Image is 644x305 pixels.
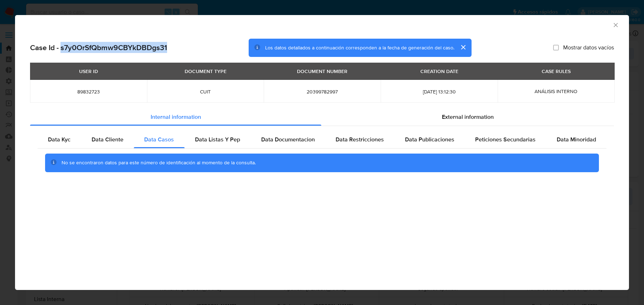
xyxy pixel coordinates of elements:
[557,135,596,144] span: Data Minoridad
[38,131,606,148] div: Detailed internal info
[62,159,256,166] span: No se encontraron datos para este número de identificación al momento de la consulta.
[30,108,614,126] div: Detailed info
[272,88,372,95] span: 20399782997
[156,88,255,95] span: CUIT
[535,88,577,95] span: ANÁLISIS INTERNO
[15,15,629,290] div: closure-recommendation-modal
[144,135,174,144] span: Data Casos
[405,135,454,144] span: Data Publicaciones
[389,88,489,95] span: [DATE] 13:12:30
[336,135,384,144] span: Data Restricciones
[261,135,315,144] span: Data Documentacion
[195,135,240,144] span: Data Listas Y Pep
[48,135,70,144] span: Data Kyc
[75,65,102,77] div: USER ID
[180,65,231,77] div: DOCUMENT TYPE
[442,113,494,121] span: External information
[151,113,201,121] span: Internal information
[39,88,138,95] span: 89832723
[416,65,463,77] div: CREATION DATE
[293,65,352,77] div: DOCUMENT NUMBER
[475,135,536,144] span: Peticiones Secundarias
[537,65,575,77] div: CASE RULES
[265,44,454,51] span: Los datos detallados a continuación corresponden a la fecha de generación del caso.
[612,21,619,28] button: Cerrar ventana
[30,43,167,52] h2: Case Id - s7y0OrSfQbmw9CBYkDBDgs31
[454,39,472,56] button: cerrar
[563,44,614,51] span: Mostrar datos vacíos
[553,45,559,50] input: Mostrar datos vacíos
[92,135,123,144] span: Data Cliente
